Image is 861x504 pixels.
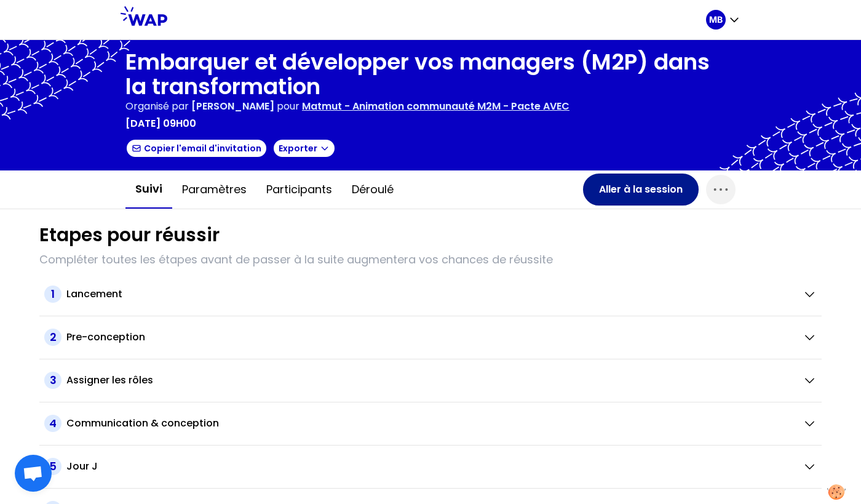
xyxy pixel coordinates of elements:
[44,458,817,475] button: 5Jour J
[277,99,300,114] p: pour
[44,415,61,432] span: 4
[125,138,268,158] button: Copier l'email d'invitation
[583,174,699,206] button: Aller à la session
[44,329,61,346] span: 2
[125,116,196,131] p: [DATE] 09h00
[272,138,336,158] button: Exporter
[39,224,220,246] h1: Etapes pour réussir
[66,330,145,345] h2: Pre-conception
[302,99,569,114] p: Matmut - Animation communauté M2M - Pacte AVEC
[44,329,817,346] button: 2Pre-conception
[125,99,189,114] p: Organisé par
[44,415,817,432] button: 4Communication & conception
[709,14,723,26] p: MB
[44,286,61,303] span: 1
[44,372,61,389] span: 3
[15,455,52,492] div: Ouvrir le chat
[44,286,817,303] button: 1Lancement
[44,372,817,389] button: 3Assigner les rôles
[342,171,403,208] button: Déroulé
[125,50,736,99] h1: Embarquer et développer vos managers (M2P) dans la transformation
[66,373,153,388] h2: Assigner les rôles
[706,10,740,30] button: MB
[172,171,256,208] button: Paramètres
[66,459,98,474] h2: Jour J
[39,251,822,268] p: Compléter toutes les étapes avant de passer à la suite augmentera vos chances de réussite
[66,287,122,302] h2: Lancement
[44,458,61,475] span: 5
[66,416,219,431] h2: Communication & conception
[256,171,342,208] button: Participants
[125,170,172,209] button: Suivi
[191,99,274,113] span: [PERSON_NAME]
